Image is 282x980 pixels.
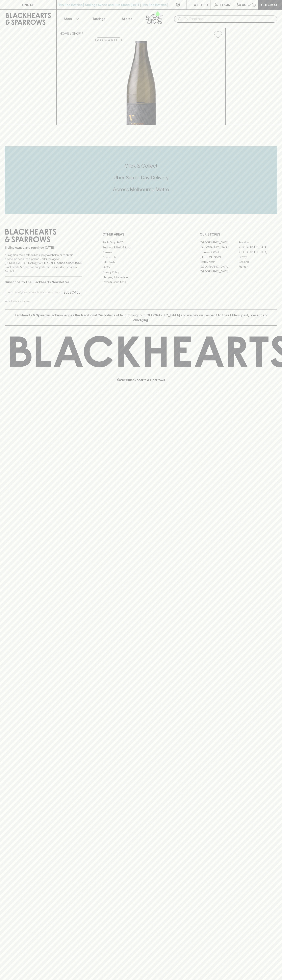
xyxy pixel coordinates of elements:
[102,275,180,279] a: Shipping Information
[102,270,180,275] a: Privacy Policy
[102,232,180,237] p: OTHER AREAS
[102,250,180,255] a: Careers
[200,250,238,254] a: Brunswick West
[102,280,180,285] a: Terms & Conditions
[102,245,180,250] a: Business & Bulk Gifting
[57,10,85,28] button: Shop
[237,2,246,7] p: $0.00
[184,16,274,22] input: Try "Pinot noir"
[64,16,72,21] p: Shop
[194,2,209,7] p: Wishlist
[102,255,180,260] a: Contact Us
[5,146,277,214] div: Call to action block
[200,259,238,264] a: Fitzroy North
[200,245,238,250] a: [GEOGRAPHIC_DATA]
[72,32,81,35] a: SHOP
[238,240,277,245] a: Braddon
[44,261,81,265] strong: Liquor License #32064953
[238,245,277,250] a: [GEOGRAPHIC_DATA]
[200,232,277,237] p: OUR STORES
[238,254,277,259] a: Fitzroy
[22,2,34,7] p: FIND US
[57,41,225,125] img: 35436.png
[85,10,113,28] a: Tastings
[253,4,255,6] p: 0
[5,280,82,285] p: Subscribe to The Blackhearts Newsletter
[200,269,238,274] a: [GEOGRAPHIC_DATA]
[200,254,238,259] a: [PERSON_NAME]
[95,38,122,42] button: Add to wishlist
[63,290,80,295] p: SUBSCRIBE
[102,240,180,245] a: Bottle Drop FAQ's
[60,32,69,35] a: HOME
[238,259,277,264] a: Geelong
[212,29,224,40] button: Add to wishlist
[102,265,180,270] a: FAQ's
[238,250,277,254] a: [GEOGRAPHIC_DATA]
[200,240,238,245] a: [GEOGRAPHIC_DATA]
[5,299,82,303] p: We will never spam you
[102,260,180,265] a: Gift Cards
[5,246,82,250] p: Sibling owned and run since [DATE]
[5,186,277,193] h5: Across Melbourne Metro
[261,2,279,7] p: Checkout
[8,289,62,296] input: e.g. jane@blackheartsandsparrows.com.au
[238,264,277,269] a: Prahran
[62,288,82,297] button: SUBSCRIBE
[122,16,132,21] p: Stores
[5,163,277,169] h5: Click & Collect
[113,10,141,28] a: Stores
[220,2,230,7] p: Login
[5,253,82,273] p: It is against the law to sell or supply alcohol to, or to obtain alcohol on behalf of a person un...
[5,174,277,181] h5: Uber Same-Day Delivery
[8,313,274,322] p: Blackhearts & Sparrows acknowledges the traditional Custodians of land throughout [GEOGRAPHIC_DAT...
[92,16,105,21] p: Tastings
[200,264,238,269] a: [GEOGRAPHIC_DATA]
